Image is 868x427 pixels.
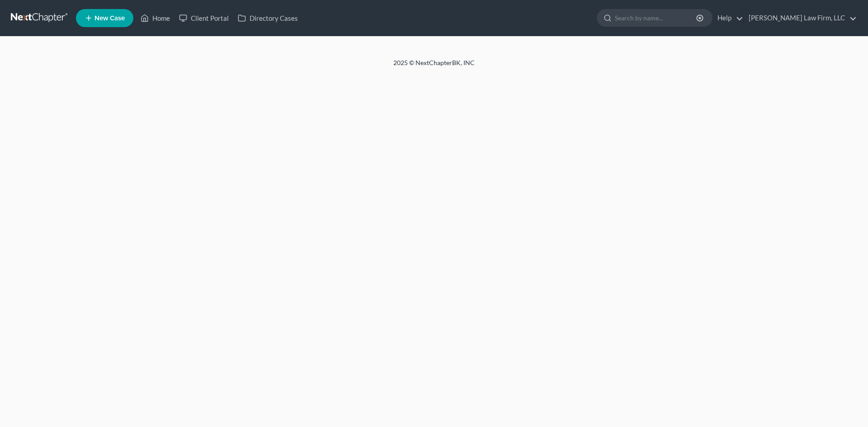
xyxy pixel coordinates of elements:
a: Home [136,10,175,26]
div: 2025 © NextChapterBK, INC [176,58,692,75]
span: New Case [94,15,125,22]
a: Directory Cases [233,10,302,26]
a: Help [713,10,743,26]
a: [PERSON_NAME] Law Firm, LLC [744,10,857,26]
a: Client Portal [175,10,233,26]
input: Search by name... [615,9,698,26]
